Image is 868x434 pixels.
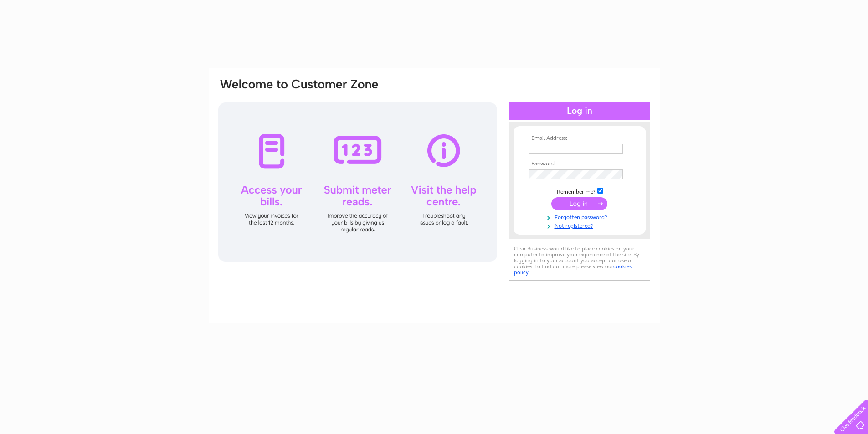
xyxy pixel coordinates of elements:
[509,241,650,281] div: Clear Business would like to place cookies on your computer to improve your experience of the sit...
[527,135,632,142] th: Email Address:
[514,263,632,276] a: cookies policy
[529,212,632,221] a: Forgotten password?
[527,186,632,195] td: Remember me?
[529,221,632,230] a: Not registered?
[527,161,632,167] th: Password:
[551,197,607,210] input: Submit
